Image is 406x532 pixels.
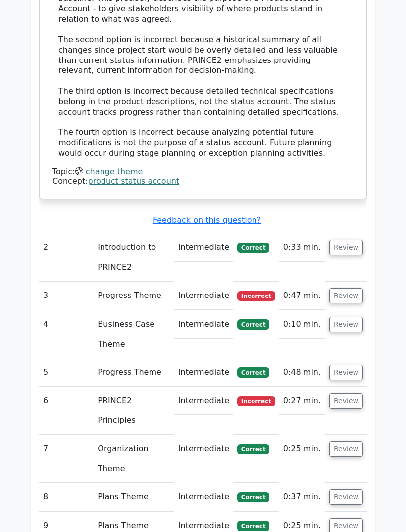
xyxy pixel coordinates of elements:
[237,243,269,253] span: Correct
[174,282,233,310] td: Intermediate
[86,167,143,176] a: change theme
[279,387,325,415] td: 0:27 min.
[329,288,363,303] button: Review
[39,483,94,511] td: 8
[174,234,233,262] td: Intermediate
[329,393,363,409] button: Review
[94,234,174,282] td: Introduction to PRINCE2
[39,387,94,435] td: 6
[94,310,174,358] td: Business Case Theme
[279,282,325,310] td: 0:47 min.
[279,483,325,511] td: 0:37 min.
[237,521,269,531] span: Correct
[237,367,269,377] span: Correct
[94,282,174,310] td: Progress Theme
[237,319,269,329] span: Correct
[39,282,94,310] td: 3
[88,177,180,186] a: product status account
[174,358,233,387] td: Intermediate
[174,483,233,511] td: Intermediate
[52,177,354,187] div: Concept:
[94,358,174,387] td: Progress Theme
[279,435,325,463] td: 0:25 min.
[94,483,174,511] td: Plans Theme
[39,234,94,282] td: 2
[279,310,325,339] td: 0:10 min.
[329,240,363,255] button: Review
[237,396,275,406] span: Incorrect
[94,387,174,435] td: PRINCE2 Principles
[39,310,94,358] td: 4
[329,441,363,457] button: Review
[39,358,94,387] td: 5
[237,291,275,301] span: Incorrect
[237,444,269,454] span: Correct
[174,387,233,415] td: Intermediate
[52,167,354,177] div: Topic:
[174,310,233,339] td: Intermediate
[153,215,261,225] a: Feedback on this question?
[174,435,233,463] td: Intermediate
[279,358,325,387] td: 0:48 min.
[329,365,363,380] button: Review
[39,435,94,483] td: 7
[329,489,363,505] button: Review
[237,492,269,502] span: Correct
[279,234,325,262] td: 0:33 min.
[329,317,363,332] button: Review
[94,435,174,483] td: Organization Theme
